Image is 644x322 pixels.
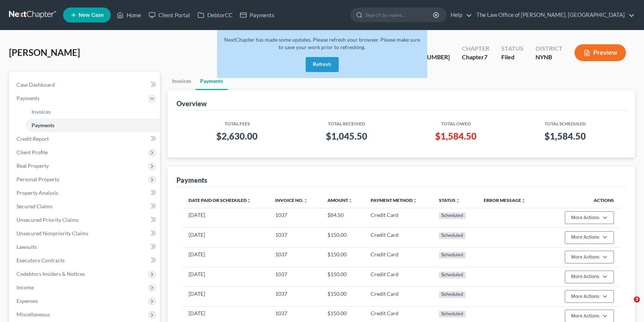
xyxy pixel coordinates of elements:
a: Secured Claims [11,200,160,213]
td: $84.50 [321,208,365,227]
a: Invoices [26,105,160,119]
button: More Actions [565,251,614,263]
span: Payments [32,122,54,128]
a: Invoice No.unfold_more [275,197,308,203]
i: unfold_more [413,199,417,203]
td: $150.00 [321,287,365,306]
th: Total Scheduled [511,116,620,127]
a: Invoices [167,72,196,90]
span: Expenses [17,298,38,304]
td: Credit Card [365,228,433,247]
td: Credit Card [365,267,433,286]
i: unfold_more [455,199,460,203]
div: Chapter [462,44,489,53]
span: Unsecured Priority Claims [17,217,78,223]
th: Total Owed [401,116,510,127]
div: Scheduled [439,311,466,317]
a: Date Paid or Scheduledunfold_more [189,197,251,203]
a: Client Portal [145,8,194,22]
th: Total Received [292,116,401,127]
i: unfold_more [303,199,308,203]
a: Case Dashboard [11,78,160,92]
td: Credit Card [365,287,433,306]
a: DebtorCC [194,8,236,22]
button: More Actions [565,211,614,224]
span: Secured Claims [17,203,53,209]
a: Payments [26,119,160,132]
span: Personal Property [17,176,59,182]
input: Search by name... [365,8,434,22]
td: Credit Card [365,247,433,267]
a: Lawsuits [11,240,160,254]
a: Payments [236,8,278,22]
i: unfold_more [521,199,526,203]
th: Actions [549,193,620,208]
span: [PERSON_NAME] [9,47,80,58]
span: New Case [78,12,104,18]
iframe: Intercom live chat [618,296,636,314]
div: Payments [176,176,207,185]
div: Filed [501,53,523,62]
a: Amountunfold_more [327,197,353,203]
a: Property Analysis [11,186,160,200]
span: Executory Contracts [17,257,65,263]
button: Preview [575,44,626,61]
a: Executory Contracts [11,254,160,267]
div: Scheduled [439,232,466,239]
div: Overview [176,99,207,108]
span: Property Analysis [17,190,58,196]
span: Payments [17,95,39,101]
span: Credit Report [17,135,49,142]
button: More Actions [565,290,614,303]
td: Credit Card [365,208,433,227]
a: Error Messageunfold_more [484,197,526,203]
div: Scheduled [439,272,466,278]
a: Unsecured Priority Claims [11,213,160,227]
td: 1037 [269,267,321,286]
span: NextChapter has made some updates. Please refresh your browser. Please make sure to save your wor... [224,36,420,50]
span: 3 [634,296,640,302]
div: District [535,44,563,53]
div: Scheduled [439,212,466,219]
td: 1037 [269,208,321,227]
div: Scheduled [439,252,466,259]
td: 1037 [269,228,321,247]
div: NYNB [535,53,563,62]
a: Help [447,8,472,22]
td: 1037 [269,287,321,306]
span: Client Profile [17,149,48,155]
h3: $1,045.50 [298,130,395,142]
span: Unsecured Nonpriority Claims [17,230,88,236]
button: More Actions [565,231,614,244]
td: $150.00 [321,228,365,247]
a: Statusunfold_more [439,197,460,203]
i: unfold_more [247,199,251,203]
a: Home [113,8,145,22]
div: Status [501,44,523,53]
span: Invoices [32,108,51,115]
span: Real Property [17,163,49,169]
div: Scheduled [439,291,466,298]
i: unfold_more [348,199,353,203]
span: Codebtors Insiders & Notices [17,271,85,277]
span: Miscellaneous [17,311,50,317]
a: Payments [196,72,228,90]
td: 1037 [269,247,321,267]
th: Total Fees [182,116,292,127]
td: [DATE] [182,287,270,306]
a: Credit Report [11,132,160,146]
a: Unsecured Nonpriority Claims [11,227,160,240]
td: [DATE] [182,228,270,247]
td: $150.00 [321,267,365,286]
div: Chapter [462,53,489,62]
td: $150.00 [321,247,365,267]
span: Income [17,284,34,290]
button: More Actions [565,271,614,283]
span: Case Dashboard [17,81,55,88]
h3: $2,630.00 [189,130,286,142]
a: The Law Office of [PERSON_NAME], [GEOGRAPHIC_DATA] [473,8,635,22]
td: [DATE] [182,247,270,267]
span: 7 [484,53,487,60]
td: [DATE] [182,267,270,286]
button: Refresh [306,57,339,72]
